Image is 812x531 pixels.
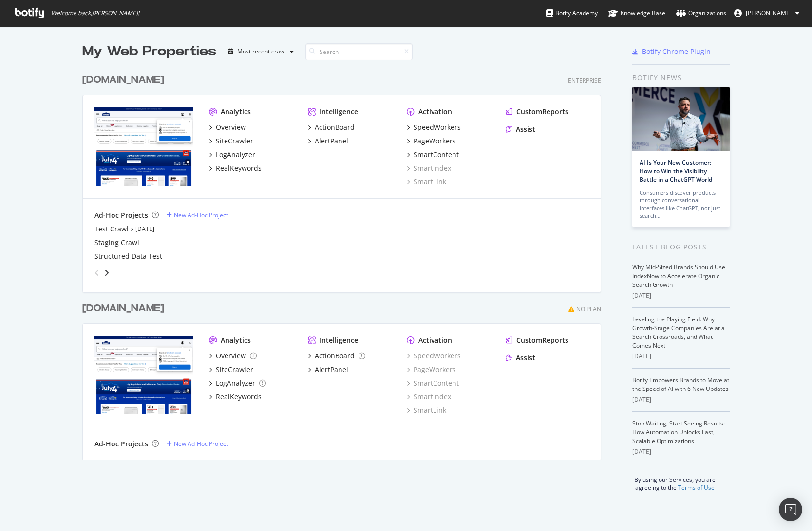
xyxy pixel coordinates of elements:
[216,150,255,159] div: LogAnalyzer
[308,123,355,132] a: ActionBoard
[676,8,726,18] div: Organizations
[209,351,257,361] a: Overview
[82,73,164,87] div: [DOMAIN_NAME]
[407,163,451,173] a: SmartIndex
[135,225,154,233] a: [DATE]
[779,498,802,521] div: Open Intercom Messenger
[632,242,730,252] div: Latest Blog Posts
[216,365,253,374] div: SiteCrawler
[576,305,601,313] div: No Plan
[407,406,446,415] div: SmartLink
[632,263,725,289] a: Why Mid-Sized Brands Should Use IndexNow to Accelerate Organic Search Growth
[209,378,266,388] a: LogAnalyzer
[216,136,253,146] div: SiteCrawler
[91,265,103,281] div: angle-left
[221,336,251,345] div: Analytics
[315,365,348,374] div: AlertPanel
[678,483,715,492] a: Terms of Use
[216,163,262,173] div: RealKeywords
[82,42,216,61] div: My Web Properties
[746,9,792,17] span: Randy Dargenio
[506,124,535,134] a: Assist
[94,238,139,248] a: Staging Crawl
[167,211,228,219] a: New Ad-Hoc Project
[82,73,168,87] a: [DOMAIN_NAME]
[407,392,451,402] a: SmartIndex
[94,336,193,414] img: www.lowessecondary.com
[632,72,730,83] div: Botify news
[506,336,568,345] a: CustomReports
[414,150,459,159] div: SmartContent
[640,189,722,220] div: Consumers discover products through conversational interfaces like ChatGPT, not just search…
[632,47,711,56] a: Botify Chrome Plugin
[632,447,730,456] div: [DATE]
[516,353,535,363] div: Assist
[620,471,730,492] div: By using our Services, you are agreeing to the
[305,43,413,60] input: Search
[94,439,148,449] div: Ad-Hoc Projects
[506,353,535,363] a: Assist
[568,76,601,85] div: Enterprise
[82,301,168,316] a: [DOMAIN_NAME]
[632,87,730,151] img: AI Is Your New Customer: How to Win the Visibility Battle in a ChatGPT World
[407,351,461,361] a: SpeedWorkers
[516,336,568,345] div: CustomReports
[516,124,535,134] div: Assist
[94,211,148,220] div: Ad-Hoc Projects
[315,136,348,146] div: AlertPanel
[632,352,730,361] div: [DATE]
[209,136,253,146] a: SiteCrawler
[308,136,348,146] a: AlertPanel
[315,351,355,361] div: ActionBoard
[546,8,598,18] div: Botify Academy
[103,268,110,278] div: angle-right
[516,107,568,117] div: CustomReports
[726,5,807,21] button: [PERSON_NAME]
[209,150,255,159] a: LogAnalyzer
[216,123,246,132] div: Overview
[418,336,452,345] div: Activation
[407,123,461,132] a: SpeedWorkers
[216,351,246,361] div: Overview
[632,419,725,445] a: Stop Waiting, Start Seeing Results: How Automation Unlocks Fast, Scalable Optimizations
[320,107,358,117] div: Intelligence
[407,177,446,187] a: SmartLink
[407,150,459,159] a: SmartContent
[94,107,193,186] img: www.lowes.com
[315,123,355,132] div: ActionBoard
[320,336,358,345] div: Intelligence
[174,440,228,448] div: New Ad-Hoc Project
[308,365,348,374] a: AlertPanel
[640,159,712,183] a: AI Is Your New Customer: How to Win the Visibility Battle in a ChatGPT World
[632,395,730,404] div: [DATE]
[632,376,729,393] a: Botify Empowers Brands to Move at the Speed of AI with 6 New Updates
[94,224,129,234] a: Test Crawl
[407,365,456,374] a: PageWorkers
[82,301,164,316] div: [DOMAIN_NAME]
[308,351,365,361] a: ActionBoard
[414,136,456,146] div: PageWorkers
[174,211,228,219] div: New Ad-Hoc Project
[209,163,262,173] a: RealKeywords
[506,107,568,117] a: CustomReports
[608,8,665,18] div: Knowledge Base
[407,378,459,388] a: SmartContent
[418,107,452,117] div: Activation
[407,136,456,146] a: PageWorkers
[209,365,253,374] a: SiteCrawler
[167,440,228,448] a: New Ad-Hoc Project
[414,123,461,132] div: SpeedWorkers
[642,47,711,56] div: Botify Chrome Plugin
[94,251,162,261] a: Structured Data Test
[221,107,251,117] div: Analytics
[632,315,725,350] a: Leveling the Playing Field: Why Growth-Stage Companies Are at a Search Crossroads, and What Comes...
